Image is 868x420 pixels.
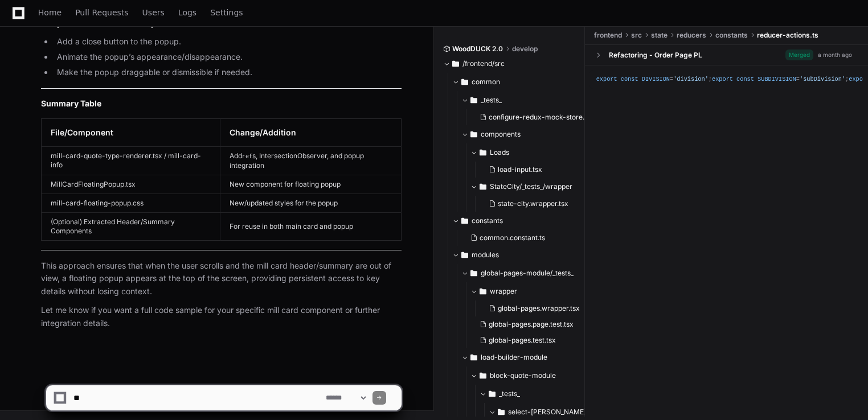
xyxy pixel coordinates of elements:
span: common.constant.ts [480,233,545,242]
span: reducer-actions.ts [757,31,818,40]
button: Loads [470,143,595,162]
code: ref [242,153,252,160]
span: Loads [490,148,509,157]
svg: Directory [480,285,486,298]
svg: Directory [461,214,468,228]
span: export const SUBDIVISION [712,76,796,83]
span: src [631,31,642,40]
span: components [481,130,521,139]
svg: Directory [452,57,459,71]
button: components [461,125,595,143]
span: load-input.tsx [498,165,542,174]
button: /frontend/src [443,55,576,73]
span: Users [142,9,165,16]
span: state-city.wrapper.tsx [498,199,568,208]
span: load-builder-module [481,353,547,362]
button: _tests_ [461,91,595,109]
button: constants [452,212,586,230]
li: Add a close button to the popup. [54,35,402,48]
div: = ; = ; = ; = ; = ; = ; = ; = ; = ; = ; = ; = ; = ; = ; = ; = ; = ; = ; = ; = ; = ; = ; = ; = ; =... [596,75,857,84]
span: export const DIVISION [596,76,670,83]
span: WoodDUCK 2.0 [452,44,503,53]
td: MillCardFloatingPopup.tsx [42,175,220,193]
button: global-pages.page.test.tsx [475,316,588,332]
td: For reuse in both main card and popup [220,212,401,240]
span: reducers [677,31,706,40]
td: New/updated styles for the popup [220,193,401,212]
button: configure-redux-mock-store.ts [475,109,590,125]
span: global-pages-module/_tests_ [481,269,574,278]
p: This approach ensures that when the user scrolls and the mill card header/summary are out of view... [41,260,402,298]
button: modules [452,246,586,264]
span: state [651,31,668,40]
span: global-pages.test.tsx [489,336,556,345]
span: wrapper [490,287,517,296]
div: Refactoring - Order Page PL [609,51,702,60]
th: File/Component [42,118,220,146]
button: load-builder-module [461,348,595,367]
button: wrapper [470,282,595,300]
span: Merged [785,50,813,60]
button: global-pages-module/_tests_ [461,264,595,282]
span: StateCity/_tests_/wrapper [490,182,572,191]
svg: Directory [461,75,468,89]
span: global-pages.wrapper.tsx [498,304,580,313]
p: Let me know if you want a full code sample for your specific mill card component or further integ... [41,304,402,330]
span: 'division' [673,76,709,83]
td: mill-card-floating-popup.css [42,193,220,212]
div: a month ago [818,51,852,59]
span: develop [512,44,538,53]
svg: Directory [480,146,486,159]
button: state-city.wrapper.tsx [484,196,588,212]
svg: Directory [470,93,477,107]
span: Settings [210,9,243,16]
span: frontend [594,31,622,40]
span: configure-redux-mock-store.ts [489,113,590,122]
li: Make the popup draggable or dismissible if needed. [54,66,402,79]
td: Add s, IntersectionObserver, and popup integration [220,146,401,175]
li: Animate the popup’s appearance/disappearance. [54,51,402,64]
span: Pull Requests [75,9,128,16]
span: global-pages.page.test.tsx [489,320,574,329]
button: global-pages.wrapper.tsx [484,300,588,316]
td: mill-card-quote-type-renderer.tsx / mill-card-info [42,146,220,175]
button: common [452,73,586,91]
button: StateCity/_tests_/wrapper [470,178,595,196]
span: 'subDivision' [800,76,845,83]
span: _tests_ [481,96,502,105]
td: (Optional) Extracted Header/Summary Components [42,212,220,240]
span: constants [472,216,503,225]
span: modules [472,250,499,260]
svg: Directory [480,180,486,193]
button: common.constant.ts [466,230,579,246]
button: load-input.tsx [484,162,588,178]
span: Logs [178,9,196,16]
td: New component for floating popup [220,175,401,193]
button: global-pages.test.tsx [475,332,588,348]
h3: Summary Table [41,98,402,109]
th: Change/Addition [220,118,401,146]
svg: Directory [461,248,468,262]
span: constants [715,31,748,40]
span: common [472,77,500,87]
svg: Directory [470,127,477,141]
svg: Directory [470,351,477,364]
span: /frontend/src [462,59,505,68]
span: Home [38,9,62,16]
svg: Directory [470,266,477,280]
